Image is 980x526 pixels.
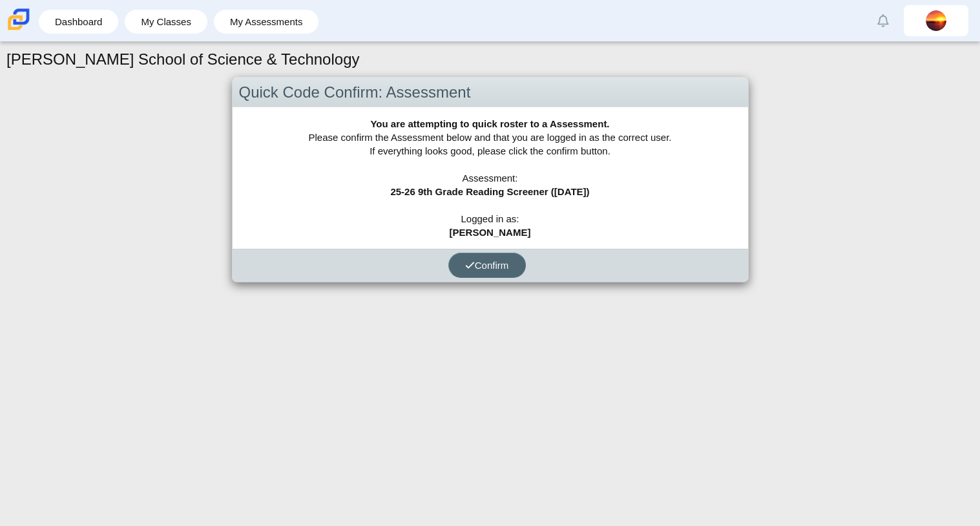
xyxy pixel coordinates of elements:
div: Quick Code Confirm: Assessment [233,78,748,108]
a: My Classes [131,10,201,34]
a: My Assessments [220,10,313,34]
a: Carmen School of Science & Technology [5,24,32,35]
a: Dashboard [45,10,112,34]
a: natalia.solis-guer.WcyB4A [904,5,968,36]
div: Please confirm the Assessment below and that you are logged in as the correct user. If everything... [233,107,748,249]
img: Carmen School of Science & Technology [5,6,32,33]
img: natalia.solis-guer.WcyB4A [926,10,946,31]
b: 25-26 9th Grade Reading Screener ([DATE]) [390,186,589,197]
b: You are attempting to quick roster to a Assessment. [370,118,609,129]
span: Confirm [465,260,509,271]
a: Alerts [869,6,897,35]
b: [PERSON_NAME] [450,227,531,238]
button: Confirm [448,253,526,278]
h1: [PERSON_NAME] School of Science & Technology [6,48,360,70]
